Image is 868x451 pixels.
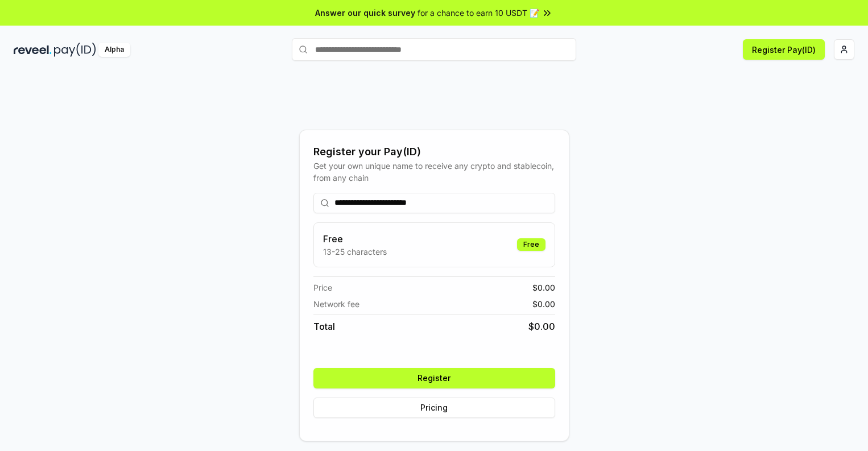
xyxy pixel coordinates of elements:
[313,160,555,184] div: Get your own unique name to receive any crypto and stablecoin, from any chain
[315,7,415,19] span: Answer our quick survey
[517,238,545,251] div: Free
[313,298,359,310] span: Network fee
[528,320,555,333] span: $ 0.00
[323,232,387,246] h3: Free
[313,282,332,293] span: Price
[313,320,335,333] span: Total
[313,398,555,418] button: Pricing
[323,246,387,258] p: 13-25 characters
[313,144,555,160] div: Register your Pay(ID)
[743,39,825,60] button: Register Pay(ID)
[532,298,555,310] span: $ 0.00
[418,7,539,19] span: for a chance to earn 10 USDT 📝
[313,368,555,388] button: Register
[532,282,555,293] span: $ 0.00
[98,43,130,57] div: Alpha
[54,43,96,57] img: pay_id
[14,43,52,57] img: reveel_dark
